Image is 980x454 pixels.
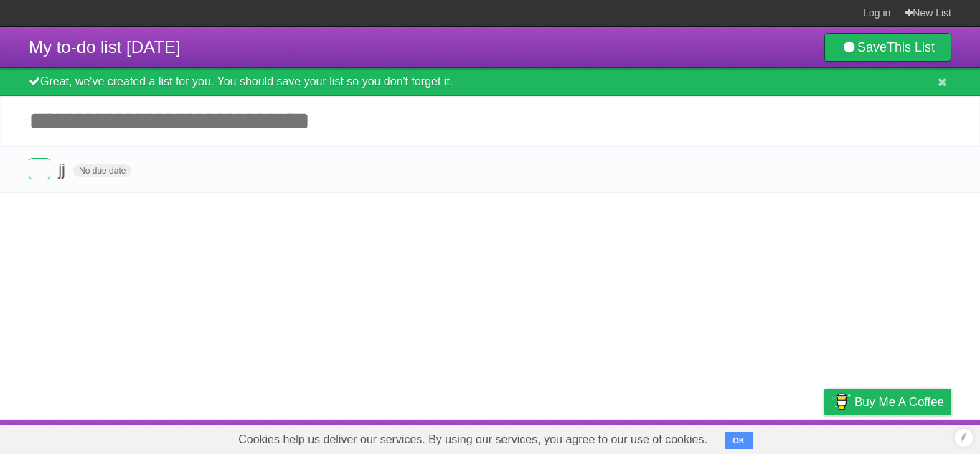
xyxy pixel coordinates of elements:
a: Terms [757,423,788,450]
a: About [633,423,664,450]
b: This List [887,40,935,55]
a: Buy me a coffee [824,389,951,415]
button: OK [725,432,753,449]
span: No due date [73,164,131,177]
a: SaveThis List [824,33,951,62]
span: Cookies help us deliver our services. By using our services, you agree to our use of cookies. [224,425,722,454]
a: Suggest a feature [861,423,951,450]
span: Buy me a coffee [854,389,944,415]
span: jj [58,161,69,179]
span: My to-do list [DATE] [29,37,181,57]
a: Privacy [806,423,843,450]
img: Buy me a coffee [831,389,851,414]
label: Done [29,158,50,179]
a: Developers [681,423,739,450]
